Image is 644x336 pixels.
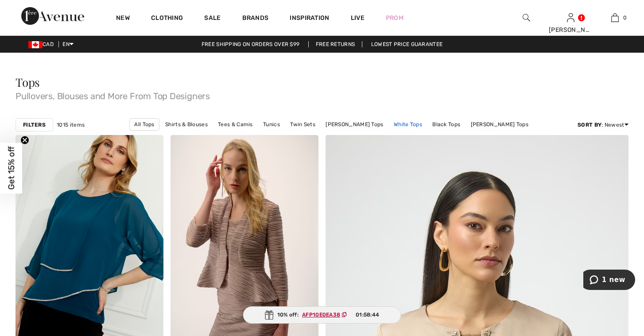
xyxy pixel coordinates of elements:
[28,41,57,47] span: CAD
[583,270,635,292] iframe: Opens a widget where you can chat to one of our agents
[62,41,74,47] span: EN
[466,119,533,130] a: [PERSON_NAME] Tops
[286,119,320,130] a: Twin Sets
[213,119,257,130] a: Tees & Camis
[567,12,574,23] img: My Info
[6,147,16,190] span: Get 15% off
[20,135,29,144] button: Close teaser
[161,119,212,130] a: Shirts & Blouses
[57,121,85,129] span: 1015 items
[389,119,427,130] a: White Tops
[21,7,84,25] img: 1ère Avenue
[523,12,530,23] img: search the website
[243,306,401,324] div: 10% off:
[428,119,465,130] a: Black Tops
[28,41,43,48] img: Canadian Dollar
[23,121,46,129] strong: Filters
[290,14,329,23] span: Inspiration
[242,14,269,23] a: Brands
[16,74,40,90] span: Tops
[578,122,601,128] strong: Sort By
[356,311,379,319] span: 01:58:44
[623,14,627,22] span: 0
[364,41,450,47] a: Lowest Price Guarantee
[567,13,574,22] a: Sign In
[302,312,340,318] ins: AFP10E0EA38
[151,14,183,23] a: Clothing
[265,310,274,320] img: Gift.svg
[308,41,363,47] a: Free Returns
[129,118,159,131] a: All Tops
[116,14,130,23] a: New
[259,119,284,130] a: Tunics
[204,14,221,23] a: Sale
[351,13,365,23] a: Live
[194,41,307,47] a: Free shipping on orders over $99
[549,25,592,35] div: [PERSON_NAME]
[593,12,636,23] a: 0
[611,12,619,23] img: My Bag
[578,121,628,129] div: : Newest
[321,119,388,130] a: [PERSON_NAME] Tops
[16,88,628,100] span: Pullovers, Blouses and More From Top Designers
[386,13,403,23] a: Prom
